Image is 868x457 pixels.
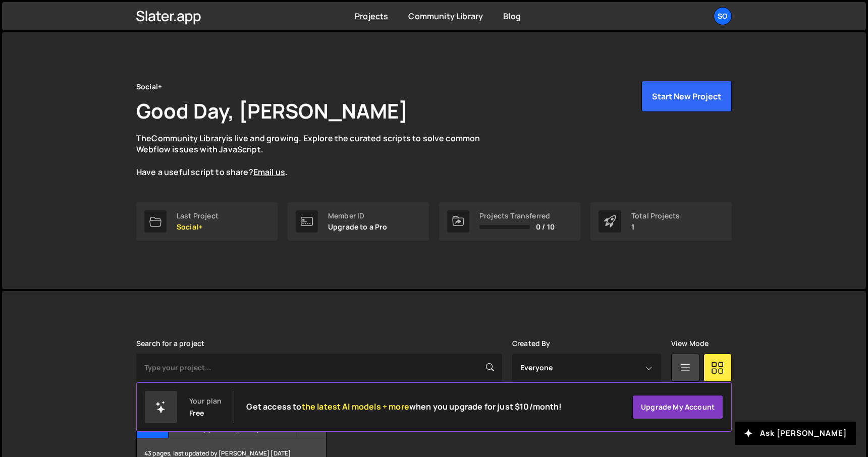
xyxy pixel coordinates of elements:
[328,212,388,220] div: Member ID
[641,81,732,112] button: Start New Project
[136,97,408,125] h1: Good Day, [PERSON_NAME]
[151,133,226,144] a: Community Library
[136,202,278,241] a: Last Project Social+
[631,223,680,231] p: 1
[174,425,296,433] small: Created by [PERSON_NAME]
[136,133,500,178] p: The is live and growing. Explore the curated scripts to solve common Webflow issues with JavaScri...
[189,409,204,417] div: Free
[671,339,709,348] label: View Mode
[253,166,285,178] a: Email us
[503,11,521,22] a: Blog
[136,339,204,348] label: Search for a project
[479,212,555,220] div: Projects Transferred
[536,223,555,231] span: 0 / 10
[177,223,219,231] p: Social+
[355,11,388,22] a: Projects
[714,7,732,25] a: So
[631,212,680,220] div: Total Projects
[512,339,551,348] label: Created By
[177,212,219,220] div: Last Project
[302,401,409,412] span: the latest AI models + more
[632,395,723,419] a: Upgrade my account
[408,11,483,22] a: Community Library
[136,354,502,382] input: Type your project...
[246,402,562,412] h2: Get access to when you upgrade for just $10/month!
[189,397,222,405] div: Your plan
[328,223,388,231] p: Upgrade to a Pro
[136,81,162,93] div: Social+
[735,422,856,445] button: Ask [PERSON_NAME]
